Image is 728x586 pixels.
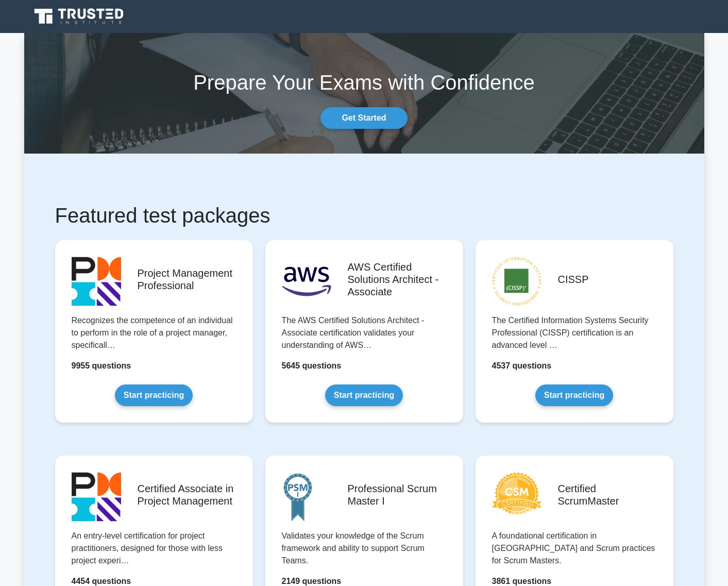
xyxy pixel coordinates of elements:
[320,107,407,129] a: Get Started
[325,384,403,406] a: Start practicing
[24,70,704,95] h1: Prepare Your Exams with Confidence
[115,384,193,406] a: Start practicing
[55,203,673,228] h1: Featured test packages
[535,384,613,406] a: Start practicing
